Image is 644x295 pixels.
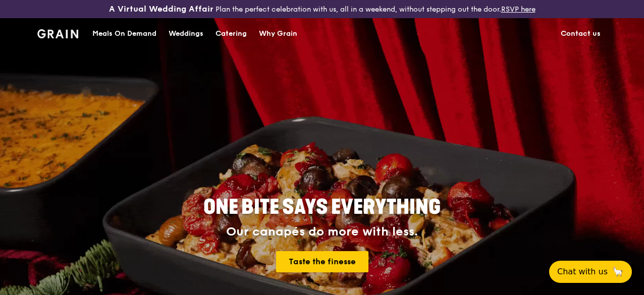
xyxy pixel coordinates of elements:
[37,29,78,38] img: Grain
[259,19,297,49] div: Why Grain
[37,18,78,48] a: GrainGrain
[555,19,607,49] a: Contact us
[612,266,624,278] span: 🦙
[501,5,535,14] a: RSVP here
[169,19,203,49] div: Weddings
[253,19,303,49] a: Why Grain
[92,19,156,49] div: Meals On Demand
[209,19,253,49] a: Catering
[163,19,209,49] a: Weddings
[109,4,213,14] h3: A Virtual Wedding Affair
[108,4,537,14] div: Plan the perfect celebration with us, all in a weekend, without stepping out the door.
[140,225,504,239] div: Our canapés do more with less.
[549,261,632,283] button: Chat with us🦙
[276,251,368,272] a: Taste the finesse
[216,19,247,49] div: Catering
[557,266,608,278] span: Chat with us
[203,195,441,219] span: ONE BITE SAYS EVERYTHING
